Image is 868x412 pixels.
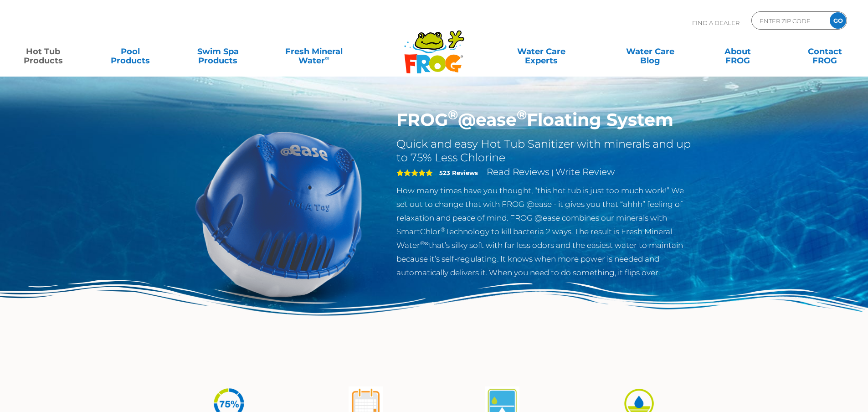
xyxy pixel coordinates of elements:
a: Water CareExperts [486,42,596,61]
a: PoolProducts [97,42,164,61]
a: Read Reviews [487,166,550,177]
input: GO [830,12,846,29]
h2: Quick and easy Hot Tub Sanitizer with minerals and up to 75% Less Chlorine [396,137,694,165]
a: Water CareBlog [616,42,684,61]
a: AboutFROG [704,42,771,61]
p: Find A Dealer [692,11,740,34]
a: Hot TubProducts [9,42,77,61]
a: Fresh MineralWater∞ [271,42,356,61]
a: Swim SpaProducts [184,42,252,61]
img: hot-tub-product-atease-system.png [175,109,383,318]
sup: ® [441,226,445,233]
sup: ® [448,107,458,123]
img: Frog Products Logo [399,18,469,74]
sup: ∞ [325,54,329,62]
sup: ® [517,107,527,123]
span: 5 [396,169,433,176]
p: How many times have you thought, “this hot tub is just too much work!” We set out to change that ... [396,184,694,279]
sup: ®∞ [420,240,429,247]
span: | [551,168,554,177]
a: Write Review [555,166,615,177]
h1: FROG @ease Floating System [396,109,694,130]
a: ContactFROG [791,42,859,61]
strong: 523 Reviews [439,169,478,176]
